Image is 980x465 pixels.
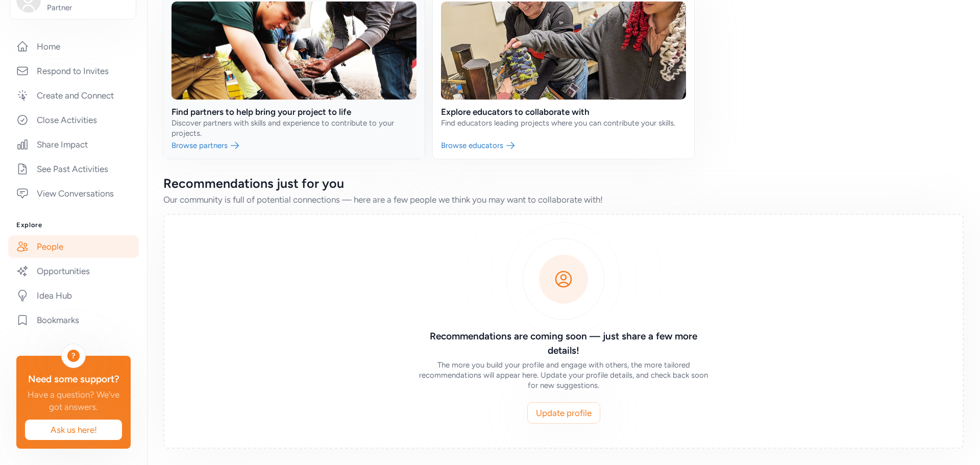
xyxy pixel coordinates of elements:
a: Update profile [528,403,600,423]
a: See Past Activities [8,158,139,180]
a: Idea Hub [8,284,139,307]
span: Ask us here! [33,424,114,436]
h3: Recommendations are coming soon — just share a few more details! [416,329,710,358]
a: Opportunities [8,260,139,282]
a: People [8,235,139,258]
a: Respond to Invites [8,60,139,82]
div: The more you build your profile and engage with others, the more tailored recommendations will ap... [416,360,710,390]
div: Our community is full of potential connections — here are a few people we think you may want to c... [163,193,964,206]
a: View Conversations [8,182,139,205]
h3: Explore [16,221,131,229]
button: Ask us here! [24,419,122,440]
div: Need some support? [24,372,122,386]
a: Home [8,35,139,58]
a: Bookmarks [8,309,139,331]
a: Close Activities [8,109,139,131]
a: Share Impact [8,133,139,156]
button: Update profile [527,402,600,424]
a: Create and Connect [8,84,139,107]
div: ? [67,350,80,362]
span: Update profile [536,407,592,419]
div: Recommendations just for you [163,175,964,191]
span: Partner [47,3,130,13]
div: Have a question? We've got answers. [24,388,122,413]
